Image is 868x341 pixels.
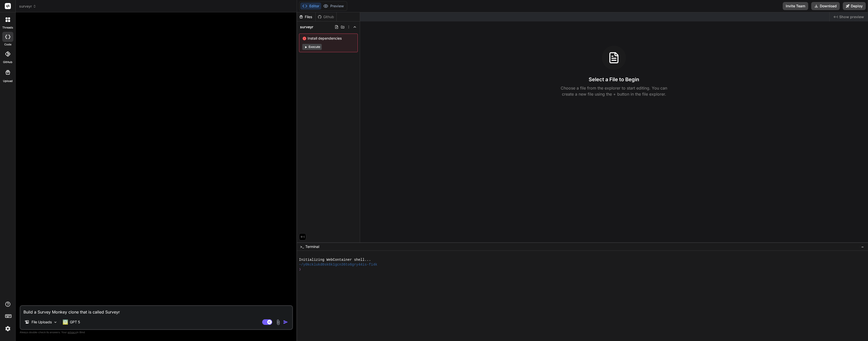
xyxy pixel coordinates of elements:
img: icon [283,320,288,325]
span: − [861,244,864,249]
span: Initializing WebContainer shell... [299,258,371,262]
button: Editor [300,3,321,10]
span: ~/y0kcklukd0sk6k1gcn36to6gry44is-fi4k [299,262,377,267]
div: Github [316,14,336,19]
h3: Select a File to Begin [589,76,639,83]
div: Files [297,14,315,19]
span: privacy [68,331,77,334]
textarea: Build a Survey Monkey clone that is called Surveyr [20,306,292,315]
button: Invite Team [783,2,808,10]
span: Terminal [305,244,319,249]
label: threads [2,25,13,30]
span: Install dependencies [302,36,355,41]
span: ❯ [299,267,301,272]
button: − [860,243,865,251]
span: Show preview [839,14,864,19]
label: GitHub [3,60,12,64]
p: File Uploads [32,320,52,325]
span: >_ [300,244,304,249]
p: Choose a file from the explorer to start editing. You can create a new file using the + button in... [557,85,670,97]
span: surveyr [19,4,36,9]
label: Upload [3,79,13,83]
label: code [4,42,11,47]
button: Deploy [843,2,866,10]
button: Download [811,2,840,10]
img: GPT 5 [63,320,68,325]
img: attachment [275,319,281,325]
button: Preview [321,3,346,10]
button: Execute [302,44,322,50]
img: Pick Models [53,320,58,324]
p: GPT 5 [70,320,80,325]
p: Always double-check its answers. Your in Bind [20,330,293,335]
img: settings [4,324,12,333]
span: surveyr [300,24,313,30]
